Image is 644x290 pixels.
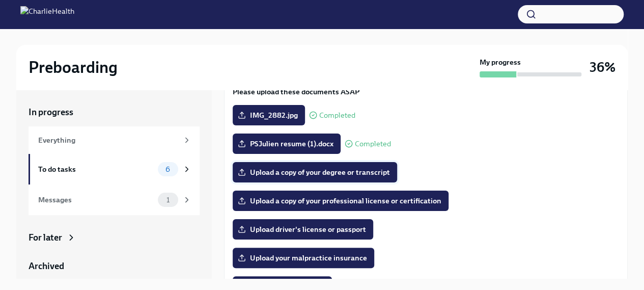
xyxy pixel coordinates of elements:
[480,57,521,67] strong: My progress
[38,135,178,146] div: Everything
[29,57,118,77] h2: Preboarding
[233,105,305,125] label: IMG_2882.jpg
[29,231,62,244] div: For later
[590,58,615,76] h3: 36%
[240,110,298,120] span: IMG_2882.jpg
[38,194,154,205] div: Messages
[240,253,367,263] span: Upload your malpractice insurance
[233,191,449,211] label: Upload a copy of your professional license or certification
[233,87,359,96] strong: Please upload these documents ASAP
[240,139,333,149] span: PSJulien resume (1).docx
[29,154,200,184] a: To do tasks6
[29,106,200,118] a: In progress
[233,248,374,268] label: Upload your malpractice insurance
[233,134,341,154] label: PSJulien resume (1).docx
[29,126,200,154] a: Everything
[38,164,154,175] div: To do tasks
[240,167,390,177] span: Upload a copy of your degree or transcript
[160,196,176,204] span: 1
[159,166,176,173] span: 6
[240,196,441,206] span: Upload a copy of your professional license or certification
[355,140,391,148] span: Completed
[233,162,397,182] label: Upload a copy of your degree or transcript
[233,219,373,240] label: Upload driver's license or passport
[29,231,200,244] a: For later
[29,260,200,272] a: Archived
[240,224,366,234] span: Upload driver's license or passport
[20,6,74,22] img: CharlieHealth
[29,184,200,215] a: Messages1
[319,112,355,119] span: Completed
